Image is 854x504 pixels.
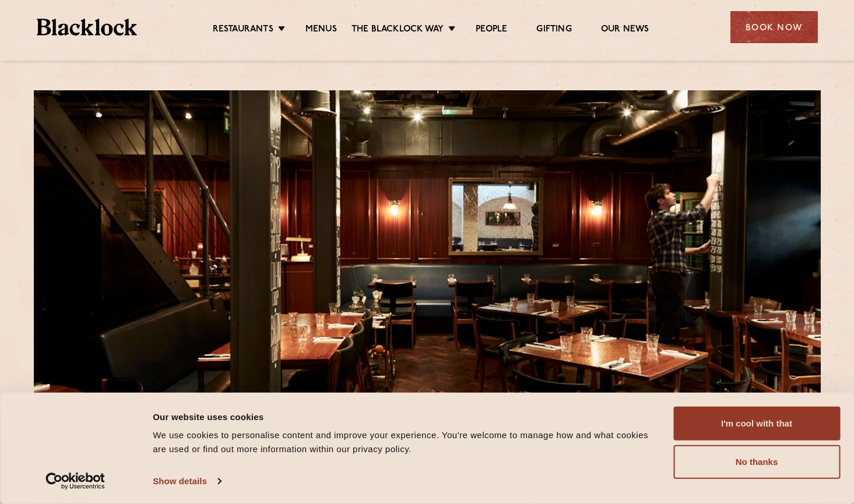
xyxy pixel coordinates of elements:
[24,473,126,490] a: Usercentrics Cookiebot - opens in a new window
[673,407,840,440] button: I'm cool with that
[213,24,273,37] a: Restaurants
[153,410,660,424] div: Our website uses cookies
[730,11,818,43] div: Book Now
[352,24,444,37] a: The Blacklock Way
[673,445,840,479] button: No thanks
[37,19,138,36] img: BL_Textured_Logo-footer-cropped.svg
[601,24,649,37] a: Our News
[305,24,337,37] a: Menus
[153,473,220,490] a: Show details
[476,24,507,37] a: People
[153,428,660,456] div: We use cookies to personalise content and improve your experience. You're welcome to manage how a...
[536,24,571,37] a: Gifting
